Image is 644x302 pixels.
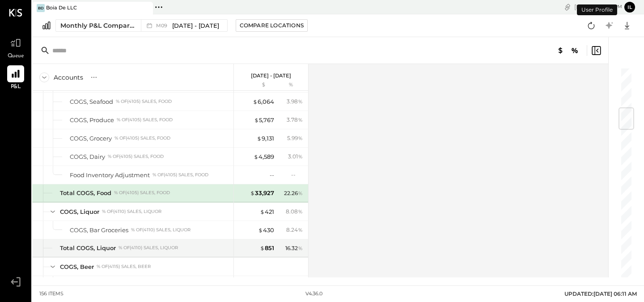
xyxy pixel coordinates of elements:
div: % of (4105) Sales, Food [117,117,173,123]
div: COGS, Dairy [70,153,105,161]
div: % of (4105) Sales, Food [153,172,208,178]
div: Total COGS, Food [60,189,111,197]
div: 3.78 [287,116,303,124]
span: % [298,189,303,196]
div: 156 items [39,290,64,298]
span: [DATE] - [DATE] [172,21,219,30]
div: % of (4110) Sales, Liquor [131,227,191,233]
span: % [298,208,303,215]
div: Food Inventory Adjustment [70,171,150,179]
span: $ [257,135,262,142]
span: 12 : 23 [595,3,613,11]
div: -- [291,171,303,179]
span: $ [258,226,263,234]
div: 5,767 [254,116,274,124]
span: $ [250,189,255,196]
div: 421 [260,208,274,216]
div: 33,927 [250,189,274,197]
div: -- [270,171,274,179]
span: P&L [11,83,21,91]
p: [DATE] - [DATE] [251,72,291,79]
div: 3.01 [288,153,303,161]
div: 3.98 [287,98,303,106]
div: Monthly P&L Comparison [60,21,136,30]
div: Total COGS, Liquor [60,244,116,252]
span: $ [260,208,265,215]
span: $ [254,116,259,123]
div: COGS, Produce [70,116,114,124]
div: COGS, Grocery [70,134,112,143]
div: User Profile [577,4,617,15]
span: M09 [156,23,170,28]
a: P&L [0,65,31,91]
div: % [276,81,305,89]
div: Accounts [54,73,83,82]
div: COGS, Liquor [60,208,99,216]
div: % of (4105) Sales, Food [116,98,172,105]
span: % [298,98,303,105]
div: 5.99 [287,134,303,142]
span: % [298,116,303,123]
span: pm [614,4,622,10]
div: 22.26 [284,189,303,197]
div: COGS, Beer [60,263,94,271]
div: BD [37,4,45,12]
div: copy link [563,2,572,12]
a: Queue [0,34,31,60]
span: $ [253,98,258,105]
span: $ [260,244,265,251]
div: COGS, Bar Groceries [70,226,128,234]
span: % [298,226,303,233]
div: 851 [260,244,274,252]
div: 6,064 [253,98,274,106]
span: Queue [8,52,24,60]
span: $ [254,153,258,160]
div: 4,589 [254,153,274,161]
button: Compare Locations [236,19,308,32]
div: 9,131 [257,134,274,143]
span: % [298,153,303,160]
div: % of (4110) Sales, Liquor [119,245,178,251]
div: % of (4105) Sales, Food [114,190,170,196]
div: % of (4115) Sales, Beer [97,264,151,270]
button: Il [624,2,635,13]
div: % of (4105) Sales, Food [114,135,170,141]
div: 430 [258,226,274,234]
div: 16.32 [285,244,303,252]
div: % of (4105) Sales, Food [108,153,164,160]
div: COGS, Seafood [70,98,113,106]
div: % of (4110) Sales, Liquor [102,208,161,215]
div: Boia De LLC [46,4,77,12]
div: $ [238,81,274,89]
span: UPDATED: [DATE] 06:11 AM [564,290,637,297]
span: % [298,134,303,141]
button: Monthly P&L Comparison M09[DATE] - [DATE] [55,19,228,32]
div: v 4.36.0 [305,290,322,298]
span: % [298,244,303,251]
div: 8.24 [286,226,303,234]
div: [DATE] [574,3,622,11]
div: Compare Locations [240,21,304,29]
div: 8.08 [286,208,303,216]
